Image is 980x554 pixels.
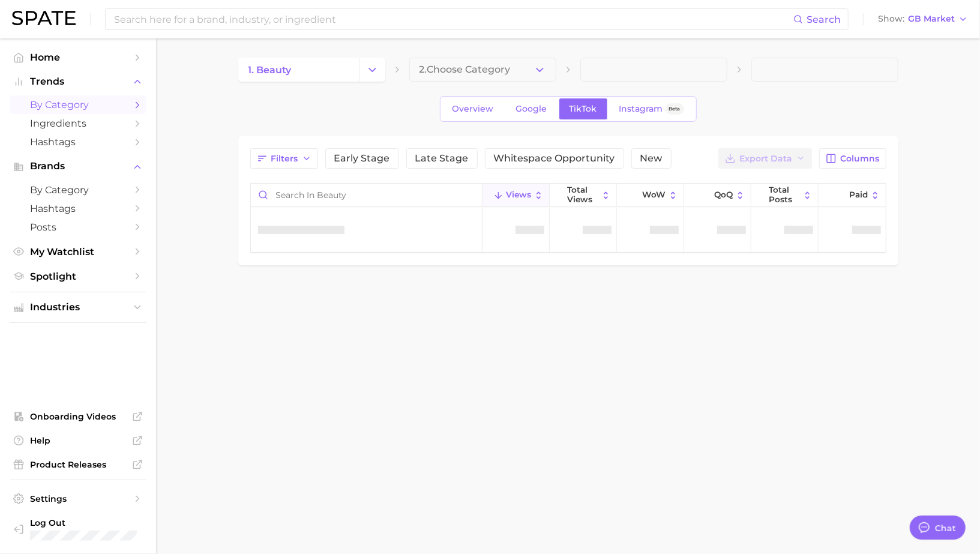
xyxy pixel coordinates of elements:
span: TikTok [570,104,597,114]
span: Help [30,435,126,446]
button: Trends [10,73,146,91]
button: QoQ [684,184,751,207]
a: Settings [10,490,146,508]
a: Hashtags [10,133,146,151]
span: Search [807,14,841,25]
a: Overview [442,98,504,119]
span: Total Posts [769,185,800,204]
button: Filters [250,148,318,169]
span: Paid [849,190,868,200]
span: QoQ [714,190,733,200]
a: by Category [10,95,146,114]
span: Brands [30,161,126,172]
a: TikTok [559,98,607,119]
a: Help [10,432,146,450]
button: WoW [617,184,684,207]
span: New [640,154,663,163]
a: InstagramBeta [609,98,694,119]
a: Google [506,98,558,119]
button: Industries [10,298,146,316]
span: My Watchlist [30,246,126,257]
span: Hashtags [30,203,126,214]
a: Hashtags [10,199,146,218]
span: Instagram [619,104,663,114]
span: Trends [30,76,126,87]
span: Views [506,190,531,200]
span: Whitespace Opportunity [494,154,615,163]
span: Product Releases [30,459,126,470]
input: Search in beauty [251,184,482,206]
span: GB Market [908,16,955,22]
span: Log Out [30,517,137,528]
a: Spotlight [10,267,146,286]
span: Filters [271,154,298,164]
span: Export Data [740,154,793,164]
span: 1. beauty [248,64,292,76]
button: Total Posts [751,184,819,207]
span: Ingredients [30,118,126,129]
span: 2. Choose Category [419,64,511,75]
span: Home [30,52,126,63]
span: Settings [30,493,126,504]
a: Ingredients [10,114,146,133]
input: Search here for a brand, industry, or ingredient [113,9,793,29]
span: Google [516,104,547,114]
span: Industries [30,302,126,313]
button: Brands [10,157,146,175]
button: ShowGB Market [875,11,971,27]
span: Total Views [567,185,598,204]
span: Spotlight [30,271,126,282]
span: Beta [669,104,681,114]
span: by Category [30,99,126,110]
button: Views [482,184,550,207]
button: Export Data [718,148,812,169]
span: WoW [642,190,666,200]
a: Log out. Currently logged in with e-mail mathilde@spate.nyc. [10,514,146,544]
span: Overview [452,104,494,114]
span: by Category [30,184,126,196]
span: Onboarding Videos [30,411,126,422]
span: Show [878,16,904,22]
a: by Category [10,181,146,199]
span: Late Stage [415,154,469,163]
a: 1. beauty [238,58,359,82]
button: Columns [819,148,886,169]
button: Change Category [359,58,385,82]
button: 2.Choose Category [409,58,556,82]
a: Home [10,48,146,67]
a: Onboarding Videos [10,408,146,426]
span: Posts [30,221,126,233]
span: Hashtags [30,136,126,148]
button: Paid [819,184,886,207]
a: Product Releases [10,456,146,474]
a: My Watchlist [10,242,146,261]
img: SPATE [12,11,76,25]
a: Posts [10,218,146,236]
span: Early Stage [334,154,390,163]
span: Columns [841,154,880,164]
button: Total Views [550,184,617,207]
